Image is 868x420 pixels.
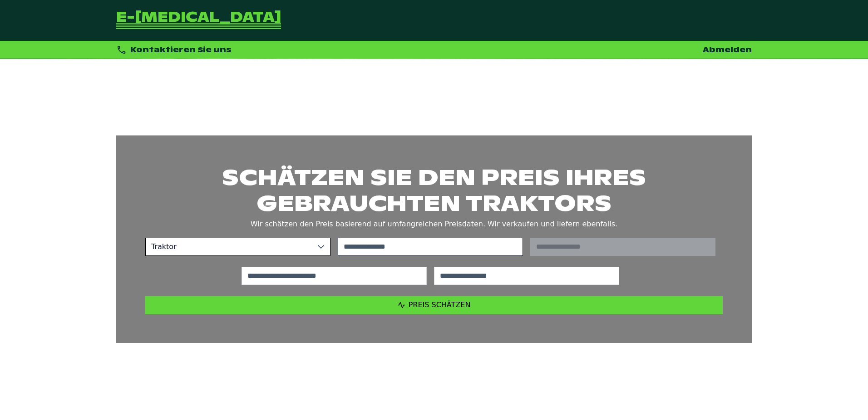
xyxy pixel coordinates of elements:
[130,45,232,55] span: Kontaktieren Sie uns
[116,45,232,55] div: Kontaktieren Sie uns
[145,165,723,215] h1: Schätzen Sie den Preis Ihres gebrauchten Traktors
[409,300,471,309] span: Preis schätzen
[116,11,281,30] a: Zurück zur Startseite
[703,45,752,55] a: Abmelden
[146,238,312,255] span: Traktor
[145,296,723,314] button: Preis schätzen
[145,218,723,230] p: Wir schätzen den Preis basierend auf umfangreichen Preisdaten. Wir verkaufen und liefern ebenfalls.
